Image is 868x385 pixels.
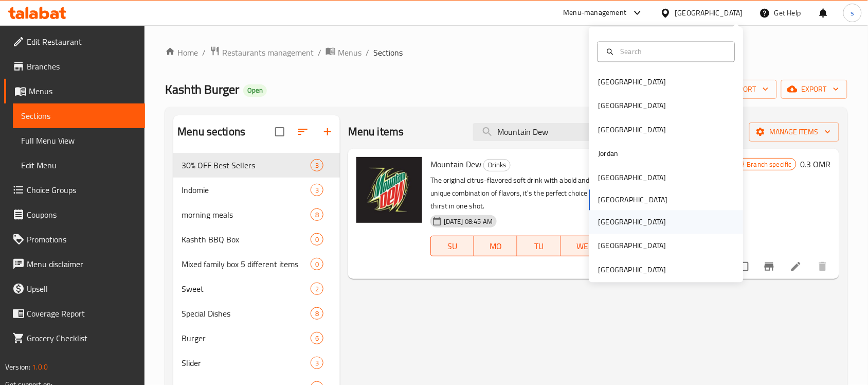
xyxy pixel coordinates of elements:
span: Promotions [27,233,137,246]
button: SU [430,236,474,256]
span: Menus [338,46,361,59]
span: Sort sections [291,119,315,144]
span: Mountain Dew [430,156,481,172]
div: [GEOGRAPHIC_DATA] [599,240,666,252]
div: Indomie3 [173,178,340,202]
div: 30% OFF Best Sellers3 [173,153,340,178]
div: items [311,208,323,221]
span: WE [565,239,600,254]
div: Open [243,84,267,97]
a: Coupons [4,202,145,227]
a: Branches [4,54,145,79]
div: items [311,283,323,295]
button: Branch-specific-item [757,254,782,279]
a: Sections [13,103,145,128]
span: export [789,83,839,96]
button: Add section [315,119,340,144]
span: Select to update [733,256,755,277]
span: Coverage Report [27,307,137,320]
span: Sections [21,110,137,122]
a: Promotions [4,227,145,252]
div: items [311,332,323,344]
span: Version: [5,360,30,374]
a: Menus [325,46,361,59]
div: Sweet2 [173,276,340,301]
span: Menus [29,85,137,97]
span: 0 [311,259,323,269]
nav: breadcrumb [165,46,847,59]
span: 1.0.0 [32,360,48,374]
li: / [202,46,206,59]
span: import [719,83,769,96]
h6: 0.3 OMR [801,157,831,171]
span: Drinks [484,159,510,171]
div: Kashth BBQ Box0 [173,227,340,252]
div: items [311,184,323,196]
a: Upsell [4,276,145,301]
p: The original citrus-flavored soft drink with a bold and daring taste. With high caffeine content ... [430,174,734,213]
span: Mixed family box 5 different items [182,258,311,270]
span: SU [435,239,470,254]
span: morning meals [182,208,311,221]
span: 2 [311,284,323,294]
button: WE [561,236,604,256]
a: Edit menu item [790,260,802,273]
span: Kashth Burger [165,78,239,101]
input: search [473,123,594,141]
h2: Menu items [348,124,404,139]
span: Kashth BBQ Box [182,233,311,246]
li: / [318,46,321,59]
span: TU [521,239,556,254]
span: Sections [373,46,403,59]
span: MO [478,239,513,254]
div: [GEOGRAPHIC_DATA] [599,217,666,228]
div: items [311,258,323,270]
span: Upsell [27,283,137,295]
span: 30% OFF Best Sellers [182,159,311,171]
div: Mixed family box 5 different items0 [173,252,340,276]
button: MO [474,236,517,256]
li: / [366,46,369,59]
span: 3 [311,161,323,170]
span: Sweet [182,283,311,295]
div: Menu-management [564,7,627,19]
div: [GEOGRAPHIC_DATA] [599,172,666,183]
span: Open [243,86,267,95]
span: Coupons [27,208,137,221]
button: import [711,80,777,99]
span: Restaurants management [222,46,314,59]
button: TU [517,236,560,256]
span: 8 [311,309,323,319]
span: 3 [311,358,323,368]
span: Burger [182,332,311,344]
button: export [781,80,847,99]
a: Restaurants management [210,46,314,59]
a: Menu disclaimer [4,252,145,276]
span: Indomie [182,184,311,196]
a: Home [165,46,198,59]
span: 8 [311,210,323,220]
span: Special Dishes [182,307,311,320]
div: Burger6 [173,326,340,351]
input: Search [617,46,729,57]
div: [GEOGRAPHIC_DATA] [599,77,666,88]
h2: Menu sections [177,124,245,139]
div: items [311,159,323,171]
div: Jordan [599,148,619,160]
a: Edit Restaurant [4,29,145,54]
span: Slider [182,357,311,369]
span: [DATE] 08:45 AM [440,217,497,226]
div: items [311,307,323,320]
div: Drinks [483,159,511,171]
span: Grocery Checklist [27,332,137,344]
span: Branch specific [743,160,796,169]
a: Full Menu View [13,128,145,153]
